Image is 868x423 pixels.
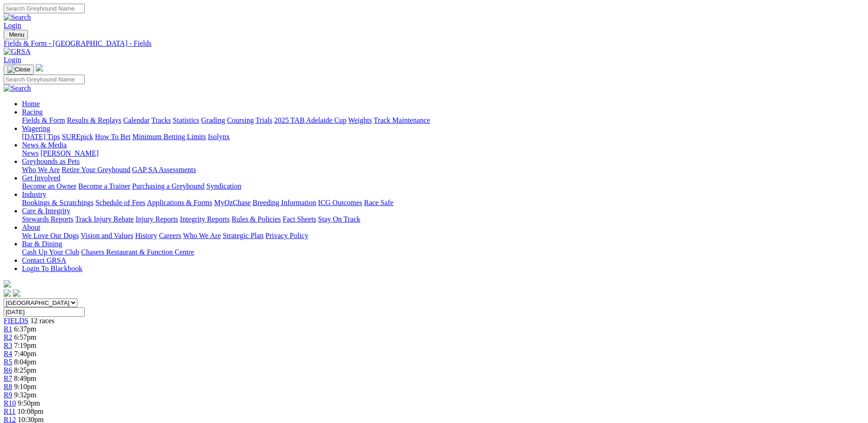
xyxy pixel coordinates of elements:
[22,100,40,108] a: Home
[22,223,40,231] a: About
[4,391,12,399] a: R9
[18,399,40,407] span: 9:50pm
[22,232,864,240] div: About
[75,215,134,223] a: Track Injury Rebate
[283,215,316,223] a: Fact Sheets
[22,116,65,124] a: Fields & Form
[206,182,241,190] a: Syndication
[183,232,221,239] a: Who We Are
[14,383,37,390] span: 9:10pm
[36,64,43,71] img: logo-grsa-white.png
[4,30,28,39] button: Toggle navigation
[223,232,264,239] a: Strategic Plan
[132,166,196,174] a: GAP SA Assessments
[132,133,206,141] a: Minimum Betting Limits
[151,116,171,124] a: Tracks
[4,65,34,75] button: Toggle navigation
[201,116,225,124] a: Grading
[9,31,24,38] span: Menu
[22,133,60,141] a: [DATE] Tips
[4,374,12,382] a: R7
[4,39,864,48] a: Fields & Form - [GEOGRAPHIC_DATA] - Fields
[14,358,37,366] span: 8:04pm
[232,215,281,223] a: Rules & Policies
[22,149,864,157] div: News & Media
[4,289,11,297] img: facebook.svg
[22,125,50,132] a: Wagering
[123,116,150,124] a: Calendar
[22,248,864,256] div: Bar & Dining
[30,317,54,325] span: 12 races
[374,116,430,124] a: Track Maintenance
[4,383,12,390] a: R8
[81,248,194,256] a: Chasers Restaurant & Function Centre
[4,84,31,92] img: Search
[318,215,360,223] a: Stay On Track
[62,133,93,141] a: SUREpick
[135,232,157,239] a: History
[4,75,85,84] input: Search
[4,358,12,366] a: R5
[13,289,20,297] img: twitter.svg
[14,350,37,358] span: 7:40pm
[14,342,37,349] span: 7:19pm
[40,149,98,157] a: [PERSON_NAME]
[22,166,60,174] a: Who We Are
[159,232,181,239] a: Careers
[147,199,212,206] a: Applications & Forms
[4,407,16,415] a: R11
[364,199,393,206] a: Race Safe
[4,280,11,287] img: logo-grsa-white.png
[214,199,251,206] a: MyOzChase
[22,207,70,215] a: Care & Integrity
[14,366,37,374] span: 8:25pm
[95,133,131,141] a: How To Bet
[22,166,864,174] div: Greyhounds as Pets
[22,240,62,248] a: Bar & Dining
[4,399,16,407] a: R10
[4,4,85,13] input: Search
[22,157,80,165] a: Greyhounds as Pets
[22,149,38,157] a: News
[132,182,205,190] a: Purchasing a Greyhound
[4,350,12,358] a: R4
[4,22,21,29] a: Login
[4,333,12,341] a: R2
[4,48,31,56] img: GRSA
[4,307,85,317] input: Select date
[22,182,76,190] a: Become an Owner
[4,325,12,333] span: R1
[318,199,362,206] a: ICG Outcomes
[14,374,37,382] span: 8:49pm
[22,174,60,182] a: Get Involved
[17,407,43,415] span: 10:08pm
[265,232,308,239] a: Privacy Policy
[78,182,130,190] a: Become a Trainer
[4,56,21,64] a: Login
[4,342,12,349] a: R3
[208,133,230,141] a: Isolynx
[7,66,30,73] img: Close
[22,256,66,264] a: Contact GRSA
[348,116,372,124] a: Weights
[67,116,121,124] a: Results & Replays
[14,391,37,399] span: 9:32pm
[22,133,864,141] div: Wagering
[22,141,67,149] a: News & Media
[135,215,178,223] a: Injury Reports
[14,333,37,341] span: 6:57pm
[173,116,199,124] a: Statistics
[4,317,28,325] a: FIELDS
[14,325,37,333] span: 6:37pm
[22,199,864,207] div: Industry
